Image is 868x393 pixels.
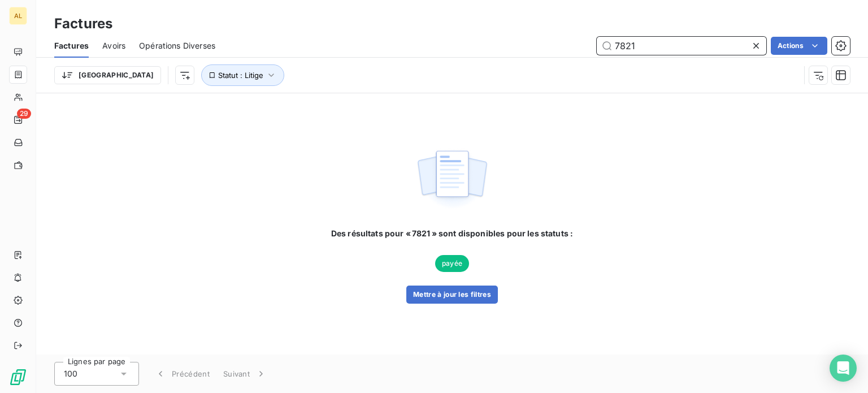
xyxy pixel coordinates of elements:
span: Avoirs [102,40,125,51]
img: Logo LeanPay [9,368,27,386]
input: Rechercher [597,37,766,55]
h3: Factures [54,14,112,34]
button: Statut : Litige [201,64,284,86]
button: [GEOGRAPHIC_DATA] [54,66,161,84]
button: Suivant [216,362,274,386]
span: Factures [54,40,89,51]
button: Précédent [148,362,216,386]
span: payée [435,255,469,272]
span: Des résultats pour « 7821 » sont disponibles pour les statuts : [331,228,573,239]
img: empty state [416,144,488,214]
span: Opérations Diverses [139,40,215,51]
button: Mettre à jour les filtres [406,286,498,304]
span: 100 [64,368,77,379]
span: Statut : Litige [218,71,263,80]
span: 29 [17,109,31,119]
div: AL [9,7,27,25]
div: Open Intercom Messenger [830,355,857,382]
button: Actions [771,37,827,55]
